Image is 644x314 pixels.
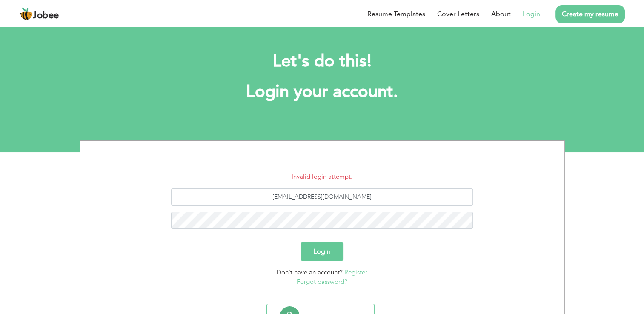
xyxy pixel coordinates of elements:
a: Login [523,9,540,19]
a: Cover Letters [437,9,479,19]
a: Jobee [19,7,59,21]
span: Jobee [33,11,59,20]
a: Register [344,268,367,277]
a: Resume Templates [367,9,425,19]
input: Email [171,188,473,206]
a: About [491,9,511,19]
span: Don't have an account? [277,268,343,277]
h2: Let's do this! [92,50,552,72]
button: Login [301,242,343,261]
li: Invalid login attempt. [86,172,558,182]
img: jobee.io [19,7,33,21]
a: Forgot password? [297,277,347,286]
h1: Login your account. [92,81,552,103]
a: Create my resume [555,5,625,23]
